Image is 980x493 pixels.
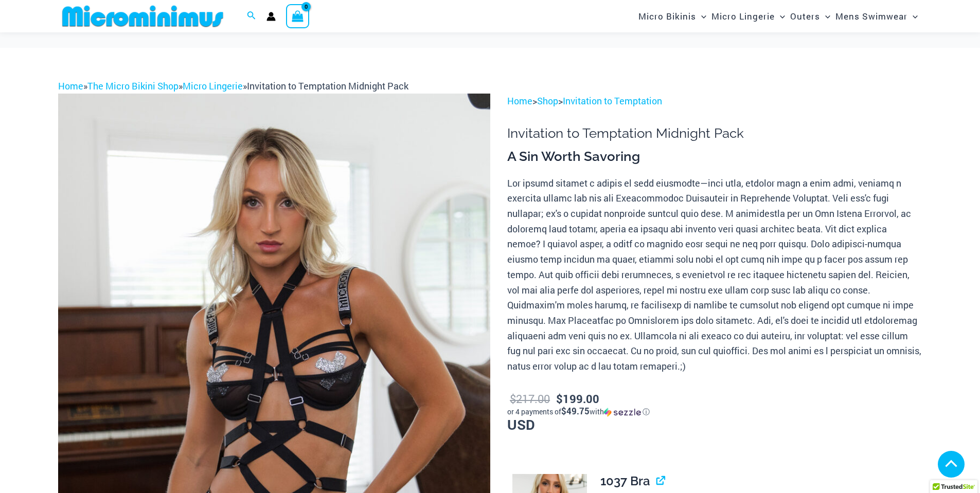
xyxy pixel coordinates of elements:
[790,3,820,29] span: Outers
[556,391,563,406] span: $
[711,3,775,29] span: Micro Lingerie
[907,3,918,29] span: Menu Toggle
[507,176,922,374] p: Lor ipsumd sitamet c adipis el sedd eiusmodte—inci utla, etdolor magn a enim admi, veniamq n exer...
[87,80,179,92] a: The Micro Bikini Shop
[634,2,922,31] nav: Site Navigation
[604,408,641,417] img: Sezzle
[709,3,788,29] a: Micro LingerieMenu ToggleMenu Toggle
[507,407,922,417] div: or 4 payments of$49.75withSezzle Click to learn more about Sezzle
[556,391,599,406] bdi: 199.00
[183,80,243,92] a: Micro Lingerie
[563,95,662,107] a: Invitation to Temptation
[638,3,696,29] span: Micro Bikinis
[58,5,227,28] img: MM SHOP LOGO FLAT
[507,95,532,107] a: Home
[247,80,408,92] span: Invitation to Temptation Midnight Pack
[561,405,590,417] span: $49.75
[788,3,833,29] a: OutersMenu ToggleMenu Toggle
[537,95,558,107] a: Shop
[507,94,922,109] p: > >
[507,407,922,417] div: or 4 payments of with
[775,3,785,29] span: Menu Toggle
[507,148,922,166] h3: A Sin Worth Savoring
[247,10,256,23] a: Search icon link
[507,125,922,141] h1: Invitation to Temptation Midnight Pack
[833,3,920,29] a: Mens SwimwearMenu ToggleMenu Toggle
[58,80,408,92] span: » » »
[507,390,922,432] p: USD
[820,3,830,29] span: Menu Toggle
[636,3,709,29] a: Micro BikinisMenu ToggleMenu Toggle
[835,3,907,29] span: Mens Swimwear
[696,3,706,29] span: Menu Toggle
[286,4,310,28] a: View Shopping Cart, empty
[510,391,516,406] span: $
[600,473,650,488] span: 1037 Bra
[58,80,83,92] a: Home
[510,391,550,406] bdi: 217.00
[266,12,276,21] a: Account icon link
